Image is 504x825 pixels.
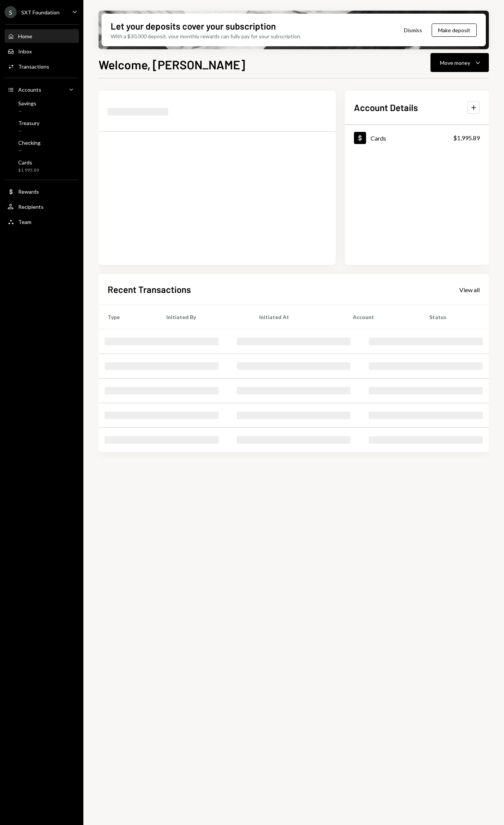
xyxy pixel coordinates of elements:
button: Move money [430,53,489,72]
div: Transactions [18,63,49,70]
div: Rewards [18,188,39,195]
div: — [18,108,36,114]
th: Status [420,305,489,329]
div: Cards [371,135,386,142]
div: — [18,128,39,134]
div: Cards [18,159,39,166]
th: Type [99,305,157,329]
div: — [18,147,41,154]
div: Move money [440,59,470,67]
div: Accounts [18,86,41,93]
h2: Account Details [354,101,418,114]
button: Make deposit [432,23,477,37]
h2: Recent Transactions [108,283,191,296]
a: Transactions [5,59,79,73]
a: Savings— [5,98,79,116]
a: Cards$1,995.89 [5,157,79,175]
div: Treasury [18,120,39,126]
a: Inbox [5,44,79,58]
th: Initiated At [250,305,344,329]
div: SXT Foundation [21,9,59,16]
th: Account [344,305,420,329]
a: Home [5,29,79,43]
a: Team [5,215,79,229]
div: Let your deposits cover your subscription [111,20,276,32]
div: Inbox [18,48,32,55]
div: $1,995.89 [18,167,39,174]
a: View all [459,285,480,294]
div: Recipients [18,204,44,210]
div: $1,995.89 [453,133,480,142]
div: Team [18,219,31,225]
a: Rewards [5,185,79,198]
a: Accounts [5,83,79,96]
div: With a $30,000 deposit, your monthly rewards can fully pay for your subscription. [111,32,301,40]
div: S [5,6,17,18]
div: View all [459,286,480,294]
h1: Welcome, [PERSON_NAME] [99,57,245,72]
a: Treasury— [5,117,79,136]
button: Dismiss [394,21,432,39]
div: Checking [18,139,41,146]
a: Checking— [5,137,79,155]
th: Initiated By [157,305,250,329]
a: Recipients [5,200,79,213]
a: Cards$1,995.89 [345,125,489,150]
div: Savings [18,100,36,106]
div: Home [18,33,32,39]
